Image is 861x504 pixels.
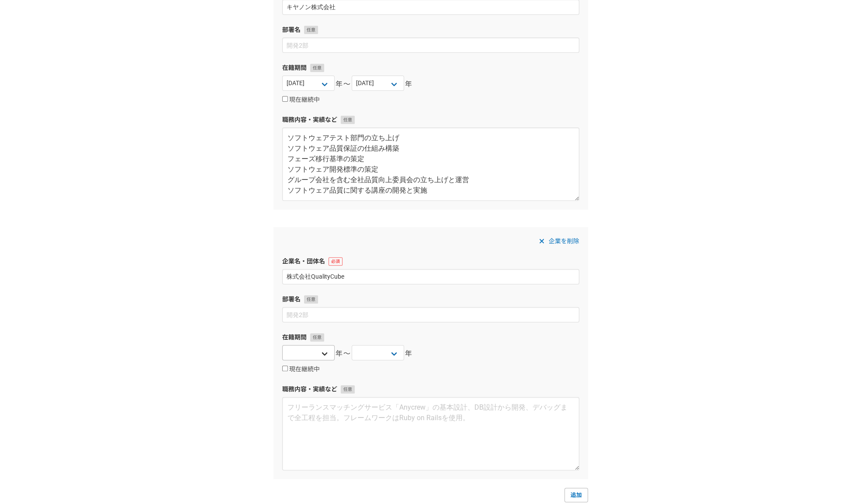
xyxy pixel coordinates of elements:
span: 年 [405,79,413,90]
span: 年〜 [335,79,351,90]
label: 部署名 [282,25,579,35]
span: 年〜 [335,349,351,359]
label: 在籍期間 [282,63,579,72]
label: 現在継続中 [282,366,320,373]
label: 現在継続中 [282,96,320,104]
a: 追加 [564,488,588,502]
input: 現在継続中 [282,366,288,371]
label: 企業名・団体名 [282,257,579,266]
span: 年 [405,349,413,359]
label: 職務内容・実績など [282,385,579,394]
input: エニィクルー株式会社 [282,269,579,284]
label: 在籍期間 [282,333,579,342]
span: 企業を削除 [549,236,579,246]
input: 現在継続中 [282,96,288,102]
label: 職務内容・実績など [282,115,579,124]
input: 開発2部 [282,38,579,53]
label: 部署名 [282,295,579,304]
input: 開発2部 [282,307,579,322]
